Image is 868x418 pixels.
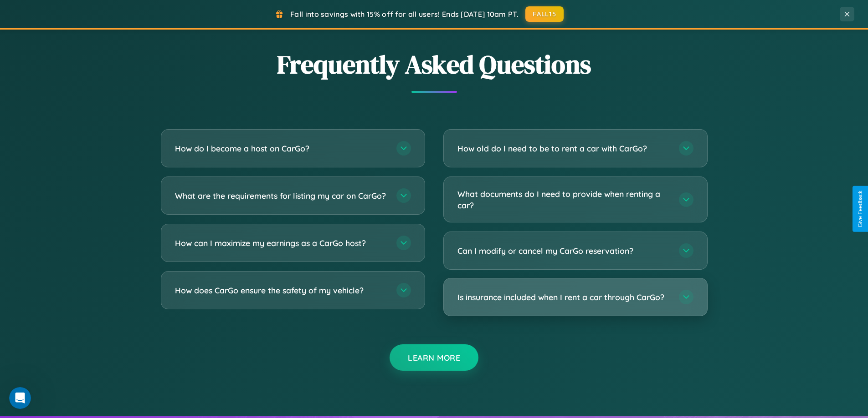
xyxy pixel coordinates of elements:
[175,285,387,296] h3: How does CarGo ensure the safety of my vehicle?
[457,245,670,257] h3: Can I modify or cancel my CarGo reservation?
[525,6,564,22] button: FALL15
[175,237,387,249] h3: How can I maximize my earnings as a CarGo host?
[457,143,670,154] h3: How old do I need to be to rent a car with CarGo?
[175,143,387,154] h3: How do I become a host on CarGo?
[457,292,670,303] h3: Is insurance included when I rent a car through CarGo?
[457,188,670,211] h3: What documents do I need to provide when renting a car?
[857,191,863,227] div: Give Feedback
[161,47,708,82] h2: Frequently Asked Questions
[290,10,519,19] span: Fall into savings with 15% off for all users! Ends [DATE] 10am PT.
[390,344,478,371] button: Learn More
[9,387,31,409] iframe: Intercom live chat
[175,190,387,201] h3: What are the requirements for listing my car on CarGo?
